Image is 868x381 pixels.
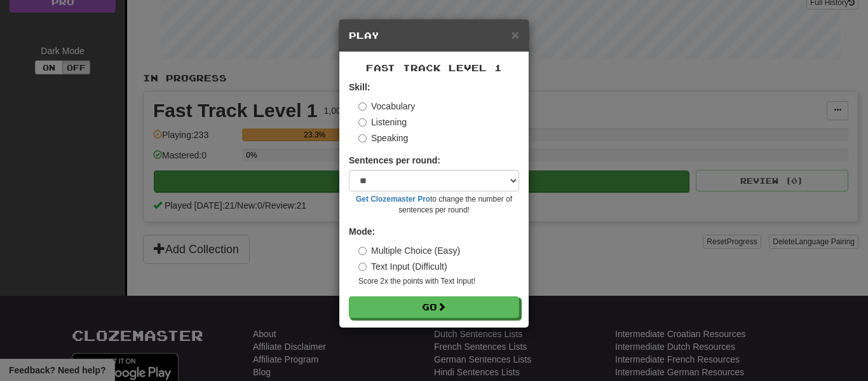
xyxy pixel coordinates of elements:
[366,62,502,73] span: Fast Track Level 1
[356,195,430,204] a: Get Clozemaster Pro
[358,247,367,255] input: Multiple Choice (Easy)
[358,116,407,128] label: Listening
[349,29,519,42] h5: Play
[512,28,519,41] button: Close
[349,82,370,92] strong: Skill:
[358,132,408,144] label: Speaking
[358,102,367,111] input: Vocabulary
[349,296,519,318] button: Go
[358,276,519,287] small: Score 2x the points with Text Input !
[358,244,460,257] label: Multiple Choice (Easy)
[349,154,440,167] label: Sentences per round:
[358,134,367,142] input: Speaking
[349,194,519,216] small: to change the number of sentences per round!
[358,100,415,113] label: Vocabulary
[512,27,519,42] span: ×
[358,118,367,127] input: Listening
[358,263,367,271] input: Text Input (Difficult)
[358,260,447,273] label: Text Input (Difficult)
[349,226,375,237] strong: Mode:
